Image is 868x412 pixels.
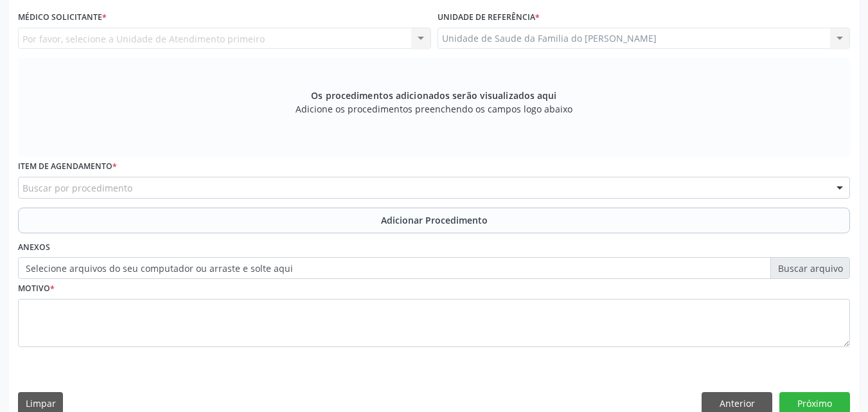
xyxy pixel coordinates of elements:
span: Adicionar Procedimento [381,213,488,227]
label: Item de agendamento [18,157,117,177]
label: Médico Solicitante [18,8,107,28]
button: Adicionar Procedimento [18,208,850,233]
span: Os procedimentos adicionados serão visualizados aqui [311,89,556,102]
span: Buscar por procedimento [22,181,132,195]
label: Anexos [18,238,50,258]
label: Motivo [18,279,55,299]
span: Adicione os procedimentos preenchendo os campos logo abaixo [296,102,572,116]
label: Unidade de referência [438,8,540,28]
